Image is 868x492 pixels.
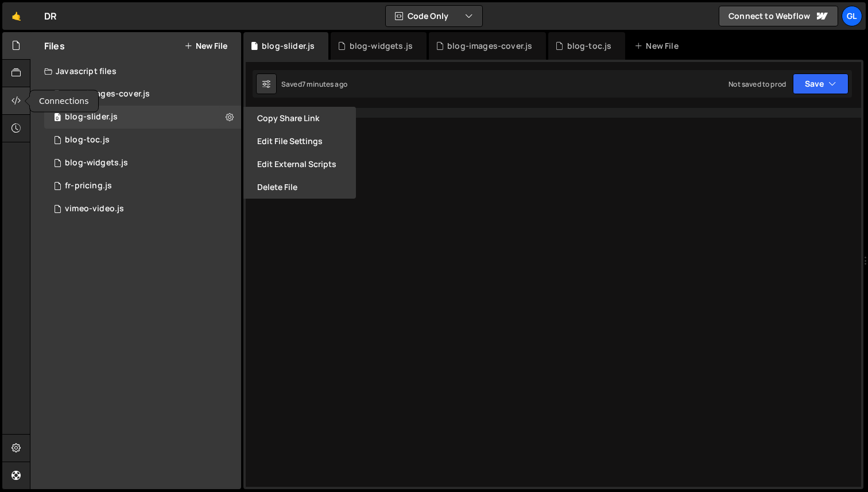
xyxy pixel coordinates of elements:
[350,40,413,52] div: blog-widgets.js
[184,41,227,51] button: New File
[30,60,241,83] div: Javascript files
[793,73,848,94] button: Save
[386,6,482,26] button: Code Only
[44,129,241,152] div: 14298/46952.js
[634,40,683,52] div: New File
[44,106,241,129] div: 14298/47099.js
[842,6,862,26] a: Gl
[30,91,98,112] div: Connections
[719,6,838,26] a: Connect to Webflow
[44,83,241,106] div: 14298/46963.js
[65,112,118,122] div: blog-slider.js
[65,181,112,191] div: fr-pricing.js
[243,107,356,130] button: Copy share link
[447,40,532,52] div: blog-images-cover.js
[65,158,128,168] div: blog-widgets.js
[44,9,57,23] div: DR
[65,204,124,214] div: vimeo-video.js
[65,89,150,99] div: blog-images-cover.js
[44,175,241,197] div: 14298/38823.js
[54,114,61,123] span: 0
[2,2,30,30] a: 🤙
[44,197,241,220] div: 14298/36690.js
[567,40,612,52] div: blog-toc.js
[302,79,347,89] div: 7 minutes ago
[44,40,65,52] h2: Files
[44,152,241,175] div: 14298/47080.js
[728,79,786,89] div: Not saved to prod
[262,40,315,52] div: blog-slider.js
[281,79,347,89] div: Saved
[243,176,356,199] button: Delete File
[65,135,110,145] div: blog-toc.js
[243,130,356,153] button: Edit File Settings
[243,153,356,176] button: Edit External Scripts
